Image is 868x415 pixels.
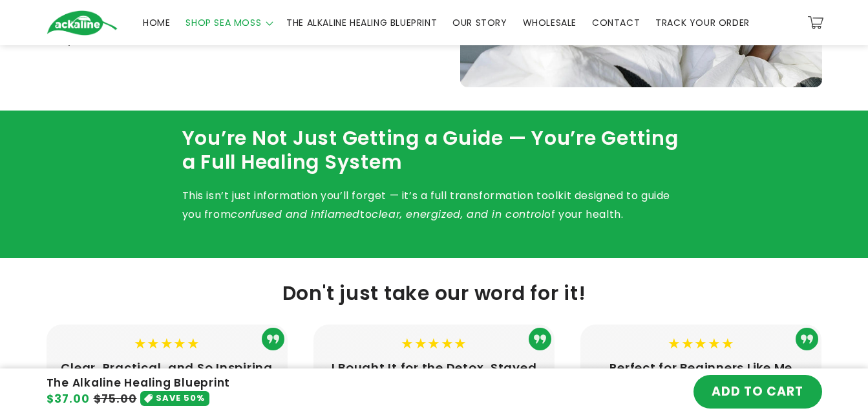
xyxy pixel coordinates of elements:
[231,207,360,222] em: confused and inflamed
[178,9,279,36] summary: SHOP SEA MOSS
[693,375,822,409] button: ADD TO CART
[135,9,178,36] a: HOME
[47,10,118,36] img: Ackaline
[648,9,757,36] a: TRACK YOUR ORDER
[515,9,584,36] a: WHOLESALE
[584,9,648,36] a: CONTACT
[593,331,809,357] p: ★★★★★
[452,17,507,28] span: OUR STORY
[326,359,542,392] h3: I Bought It for the Detox, Stayed for the Healing Wisdom
[47,391,90,408] span: $37.00
[156,391,205,406] span: SAVE 50%
[59,331,275,357] p: ★★★★★
[445,9,514,36] a: OUR STORY
[372,207,544,222] em: clear, energized, and in control
[182,124,679,176] span: You’re Not Just Getting a Guide — You’re Getting a Full Healing System
[282,281,586,305] h2: Don't just take our word for it!
[59,359,275,376] h3: Clear, Practical, and So Inspiring
[182,187,686,224] p: This isn’t just information you’ll forget — it’s a full transformation toolkit designed to guide ...
[279,9,445,36] a: THE ALKALINE HEALING BLUEPRINT
[94,391,137,408] s: $75.00
[286,17,437,28] span: THE ALKALINE HEALING BLUEPRINT
[326,331,542,357] p: ★★★★★
[185,17,261,28] span: SHOP SEA MOSS
[592,17,640,28] span: CONTACT
[523,17,577,28] span: WHOLESALE
[143,17,170,28] span: HOME
[47,376,231,390] h4: The Alkaline Healing Blueprint
[655,17,750,28] span: TRACK YOUR ORDER
[593,359,809,376] h3: Perfect for Beginners Like Me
